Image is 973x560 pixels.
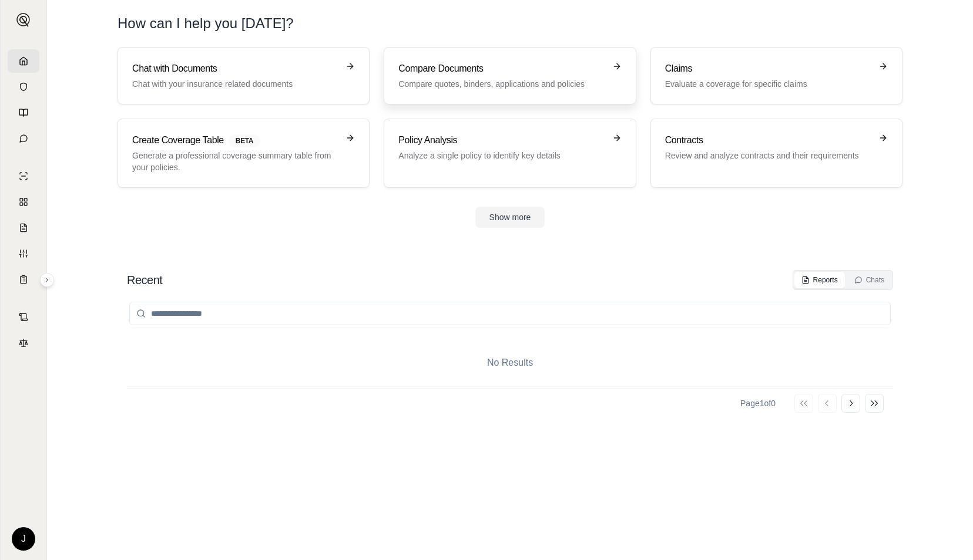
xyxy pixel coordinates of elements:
a: Home [8,49,39,73]
a: Coverage Table [8,268,39,291]
a: Policy AnalysisAnalyze a single policy to identify key details [384,119,636,188]
p: Review and analyze contracts and their requirements [665,150,871,161]
h3: Contracts [665,133,871,147]
h3: Claims [665,62,871,76]
p: Chat with your insurance related documents [132,78,338,90]
a: Chat with DocumentsChat with your insurance related documents [118,47,370,104]
button: Expand sidebar [12,8,35,32]
div: J [12,527,35,551]
a: Policy Comparisons [8,190,39,214]
a: Contract Analysis [8,305,39,329]
button: Reports [794,272,845,288]
h3: Policy Analysis [398,133,605,147]
a: Single Policy [8,164,39,188]
a: Create Coverage TableBETAGenerate a professional coverage summary table from your policies. [118,119,370,188]
div: Page 1 of 0 [740,397,776,409]
a: Chat [8,127,39,150]
p: Generate a professional coverage summary table from your policies. [132,150,338,173]
a: Prompt Library [8,101,39,124]
h2: Recent [127,272,162,288]
button: Show more [475,207,545,228]
a: ContractsReview and analyze contracts and their requirements [650,119,902,188]
p: Evaluate a coverage for specific claims [665,78,871,90]
span: BETA [229,134,260,147]
a: Claim Coverage [8,216,39,239]
div: Reports [801,275,838,285]
a: Legal Search Engine [8,331,39,355]
h3: Compare Documents [398,62,605,76]
a: ClaimsEvaluate a coverage for specific claims [650,47,902,104]
h1: How can I help you [DATE]? [118,14,902,33]
button: Expand sidebar [40,273,54,287]
h3: Chat with Documents [132,62,338,76]
a: Compare DocumentsCompare quotes, binders, applications and policies [384,47,636,104]
p: Analyze a single policy to identify key details [398,150,605,161]
p: Compare quotes, binders, applications and policies [398,78,605,90]
button: Chats [847,272,891,288]
h3: Create Coverage Table [132,133,338,147]
div: No Results [127,337,893,389]
div: Chats [854,275,884,285]
img: Expand sidebar [16,13,31,27]
a: Custom Report [8,242,39,265]
a: Documents Vault [8,75,39,99]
